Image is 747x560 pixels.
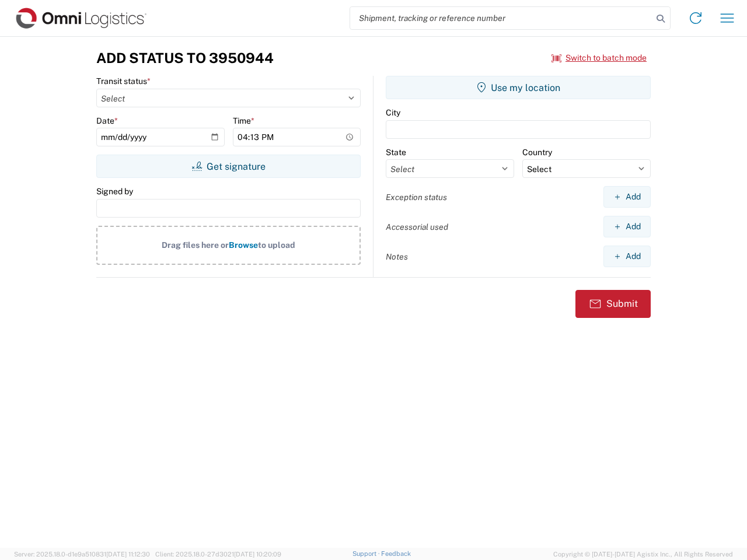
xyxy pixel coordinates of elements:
[155,551,281,558] span: Client: 2025.18.0-27d3021
[258,240,295,250] span: to upload
[386,76,651,99] button: Use my location
[603,186,651,208] button: Add
[162,240,229,250] span: Drag files here or
[229,240,258,250] span: Browse
[381,550,411,557] a: Feedback
[233,116,254,126] label: Time
[386,222,448,232] label: Accessorial used
[575,290,651,318] button: Submit
[603,216,651,237] button: Add
[553,549,733,559] span: Copyright © [DATE]-[DATE] Agistix Inc., All Rights Reserved
[386,251,408,262] label: Notes
[96,116,118,126] label: Date
[106,551,150,558] span: [DATE] 11:12:30
[386,147,406,157] label: State
[96,76,151,86] label: Transit status
[522,147,552,157] label: Country
[14,551,150,558] span: Server: 2025.18.0-d1e9a510831
[96,50,274,66] h3: Add Status to 3950944
[386,192,447,202] label: Exception status
[234,551,281,558] span: [DATE] 10:20:09
[352,550,382,557] a: Support
[603,246,651,267] button: Add
[96,155,361,178] button: Get signature
[350,7,652,29] input: Shipment, tracking or reference number
[96,186,133,197] label: Signed by
[386,107,400,118] label: City
[551,48,647,68] button: Switch to batch mode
